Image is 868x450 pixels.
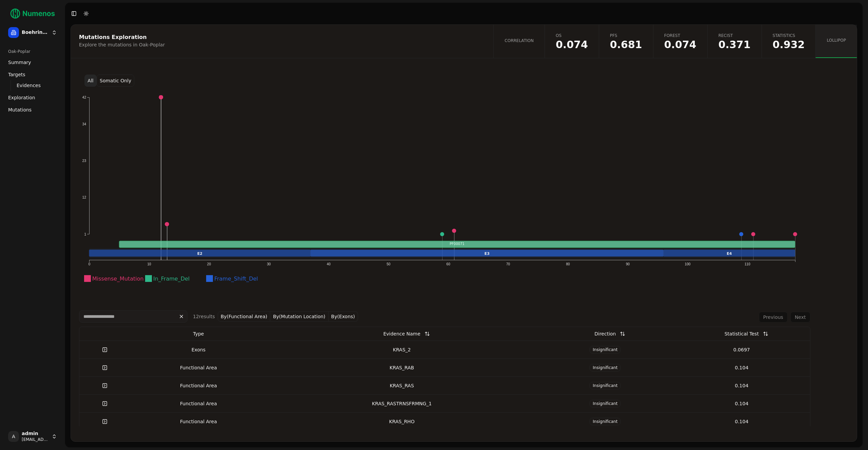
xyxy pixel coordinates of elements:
span: Boehringer Ingelheim [22,29,49,36]
button: By(Functional Area) [218,311,271,322]
span: 0.932 [773,40,805,50]
span: Forest [664,33,696,38]
div: 0.104 [676,364,807,371]
text: 70 [506,262,510,266]
div: Evidence Name [383,328,420,340]
div: Mutations Exploration [79,35,483,40]
img: Numenos [5,5,60,22]
span: [EMAIL_ADDRESS] [22,437,49,442]
text: 42 [82,96,86,99]
span: 0.681192912671658 [610,40,642,50]
text: 110 [745,262,750,266]
span: PFS [610,33,642,38]
text: 80 [566,262,570,266]
a: Lollipop [815,25,857,58]
button: Boehringer Ingelheim [5,24,60,41]
span: Correlation [505,38,534,43]
a: Evidences [14,81,52,90]
div: Functional Area [133,400,264,407]
div: Functional Area [133,418,264,425]
text: 100 [685,262,691,266]
span: Targets [8,71,25,78]
text: E2 [197,251,202,256]
text: 90 [626,262,630,266]
text: Missense_Mutation [92,275,144,282]
text: 50 [387,262,391,266]
span: Lollipop [827,38,846,43]
div: KRAS_RASTRNSFRMNG_1 [270,400,534,407]
div: KRAS_RAB [270,364,534,371]
text: 60 [447,262,451,266]
a: PFS0.681 [599,25,653,58]
text: 1 [84,232,86,236]
span: Evidences [17,82,41,89]
button: Somatic Only [97,75,134,87]
button: All [84,75,97,87]
button: Toggle Sidebar [69,9,79,18]
div: Exons [133,346,264,353]
a: OS0.074 [545,25,599,58]
span: 0.371029832218535 [718,40,751,50]
button: By(Mutation Location) [270,311,328,322]
a: Forest0.074 [653,25,707,58]
span: Insignificant [590,418,620,425]
th: Type [130,327,267,341]
span: Statistics [773,33,805,38]
div: Functional Area [133,364,264,371]
span: A [8,431,19,442]
div: Oak-Poplar [5,46,60,57]
text: E4 [727,251,732,256]
div: KRAS_RHO [270,418,534,425]
text: 23 [82,159,86,163]
text: In_Frame_Del [153,275,190,282]
span: OS [556,33,588,38]
span: Recist [718,33,751,38]
text: 40 [327,262,331,266]
text: 20 [207,262,211,266]
span: Exploration [8,94,35,101]
div: 0.104 [676,418,807,425]
button: Toggle Dark Mode [81,9,91,18]
a: Statistics0.932 [762,25,816,58]
div: Direction [594,328,616,340]
span: Insignificant [590,382,620,389]
span: Insignificant [590,346,620,353]
div: Explore the mutations in Oak-Poplar [79,41,483,48]
span: Insignificant [590,400,620,407]
a: Recist0.371 [707,25,762,58]
span: 0.0737692642357994 [664,40,696,50]
a: Mutations [5,104,60,115]
text: 10 [147,262,151,266]
span: 0.0737692642357994 [556,40,588,50]
span: Mutations [8,106,32,113]
text: 12 [82,196,86,199]
text: 34 [82,122,86,126]
div: 0.0697 [676,346,807,353]
span: admin [22,431,49,437]
a: Correlation [493,25,545,58]
div: Statistical Test [725,328,759,340]
span: 12 result s [193,314,215,319]
div: 0.104 [676,382,807,389]
div: 0.104 [676,400,807,407]
a: Targets [5,69,60,80]
span: Insignificant [590,364,620,371]
button: By(Exons) [329,311,358,322]
text: Frame_Shift_Del [214,275,258,282]
span: Summary [8,59,31,66]
div: KRAS_RAS [270,382,534,389]
div: KRAS_2 [270,346,534,353]
text: 30 [267,262,271,266]
text: 0 [88,262,91,266]
a: Summary [5,57,60,68]
div: Functional Area [133,382,264,389]
text: PF00071 [450,242,465,246]
button: Aadmin[EMAIL_ADDRESS] [5,428,60,445]
text: E3 [485,251,490,256]
a: Exploration [5,92,60,103]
